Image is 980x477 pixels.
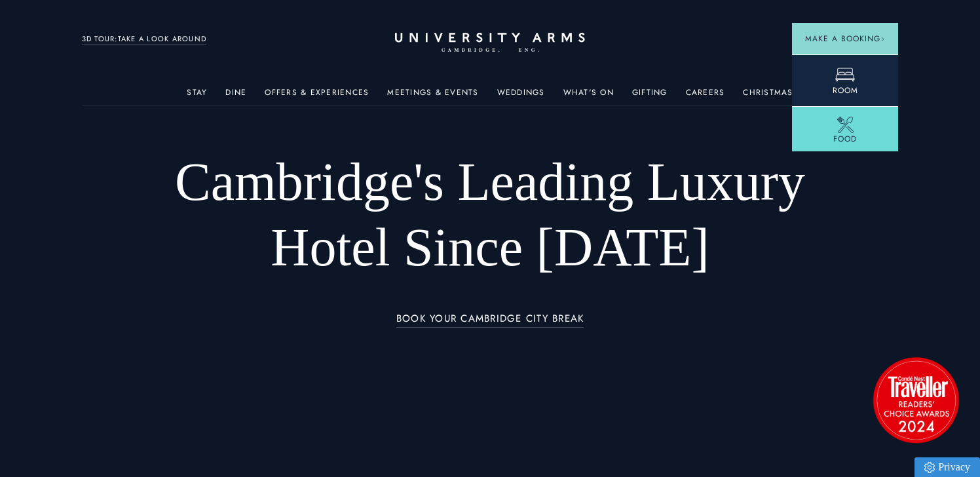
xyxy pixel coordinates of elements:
[792,23,898,54] button: Make a BookingArrow icon
[914,457,980,477] a: Privacy
[396,313,584,328] a: BOOK YOUR CAMBRIDGE CITY BREAK
[880,37,885,41] img: Arrow icon
[867,351,965,449] img: image-2524eff8f0c5d55edbf694693304c4387916dea5-1501x1501-png
[265,88,369,105] a: Offers & Experiences
[792,106,898,155] a: Food
[833,133,857,145] span: Food
[497,88,545,105] a: Weddings
[805,33,885,45] span: Make a Booking
[743,88,793,105] a: Christmas
[833,85,858,96] span: Room
[792,54,898,106] a: Room
[225,88,246,105] a: Dine
[187,88,207,105] a: Stay
[163,149,816,280] h1: Cambridge's Leading Luxury Hotel Since [DATE]
[395,33,585,53] a: Home
[82,33,207,45] a: 3D TOUR:TAKE A LOOK AROUND
[632,88,668,105] a: Gifting
[686,88,725,105] a: Careers
[924,462,935,473] img: Privacy
[563,88,614,105] a: What's On
[387,88,478,105] a: Meetings & Events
